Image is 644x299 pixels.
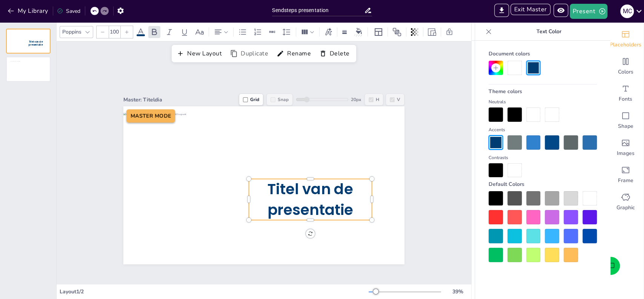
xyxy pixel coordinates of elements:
div: Contrasts [489,154,597,161]
div: Layout 1 / 2 [60,288,369,296]
span: 20 px [351,96,361,103]
div: Resize presentation [426,26,438,38]
div: M C [620,5,634,18]
span: Shape [618,123,633,130]
div: 39 % [449,288,467,296]
span: Position [392,28,401,37]
div: Theme colors [489,84,597,98]
div: Background color [353,28,364,36]
input: Snap [271,97,275,102]
div: Graphic [607,189,644,216]
div: Poppins [61,26,83,37]
div: Layout [372,26,384,38]
span: Export to PowerPoint [494,4,509,19]
span: Colors [618,68,633,76]
p: Text Color [495,23,603,41]
span: Graphic [616,204,635,212]
div: Default Colors [489,177,597,191]
button: Exit Master [510,4,550,15]
input: H [369,97,373,102]
div: Colors [607,53,644,80]
div: Frame [607,161,644,189]
label: V [386,94,404,106]
span: Images [617,150,635,157]
div: Shape [607,107,644,134]
input: Grid [243,97,248,102]
button: M C [620,4,634,19]
span: Titel van de presentatie [267,179,357,220]
button: New Layout [175,47,225,60]
div: Fonts [607,80,644,107]
div: Document colors [489,47,597,61]
span: Placeholders [610,41,641,49]
span: Preview Presentation [553,4,570,19]
span: Exit Master Mode [510,4,553,19]
div: Text effects [323,26,334,38]
div: Placeholders [607,26,644,53]
button: My Library [6,5,51,17]
input: V [390,97,395,102]
button: Duplicate [228,47,272,60]
span: Frame [618,177,633,184]
label: Grid [239,94,263,106]
label: Snap [266,94,293,106]
button: Rename [275,47,314,60]
div: Saved [57,7,80,15]
button: Delete [317,47,353,60]
div: Border settings [340,26,349,38]
div: Column Count [299,26,316,38]
span: Fonts [619,95,632,103]
input: Insert title [272,5,364,16]
label: H [364,94,383,106]
div: Master: Titeldia [123,96,239,104]
div: Images [607,134,644,161]
div: Accents [489,126,597,133]
div: Neutrals [489,98,597,105]
button: Present [570,4,607,19]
